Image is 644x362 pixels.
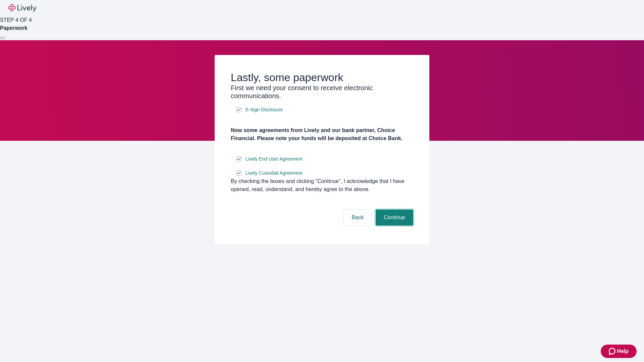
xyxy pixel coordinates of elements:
button: Back [343,209,372,226]
a: e-sign disclosure document [244,106,284,114]
a: e-sign disclosure document [244,169,304,177]
h4: Now some agreements from Lively and our bank partner, Choice Financial. Please note your funds wi... [231,126,413,142]
h2: Lastly, some paperwork [231,71,413,84]
span: E-Sign Disclosure [246,106,283,113]
h3: First we need your consent to receive electronic communications. [231,84,413,100]
svg: Zendesk support icon [609,347,617,355]
button: Zendesk support iconHelp [601,345,637,358]
span: Lively End User Agreement [246,156,303,163]
a: e-sign disclosure document [244,155,304,163]
span: Help [617,347,629,355]
span: Lively Custodial Agreement [246,170,303,177]
div: By checking the boxes and clicking “Continue", I acknowledge that I have opened, read, understand... [231,177,413,193]
img: Lively [8,4,36,12]
button: Continue [376,209,413,226]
